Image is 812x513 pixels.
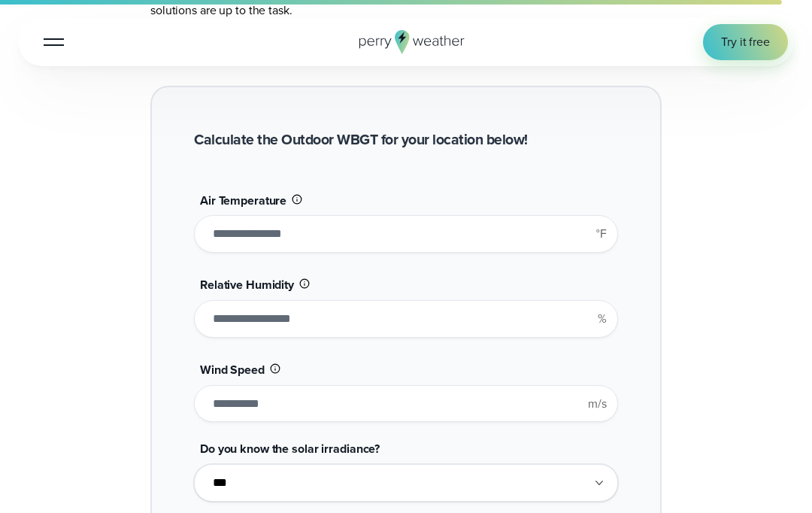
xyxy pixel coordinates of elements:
[194,129,528,150] h2: Calculate the Outdoor WBGT for your location below!
[200,192,286,209] span: Air Temperature
[200,361,265,378] span: Wind Speed
[703,24,788,60] a: Try it free
[200,440,380,457] span: Do you know the solar irradiance?
[200,276,294,293] span: Relative Humidity
[721,33,770,51] span: Try it free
